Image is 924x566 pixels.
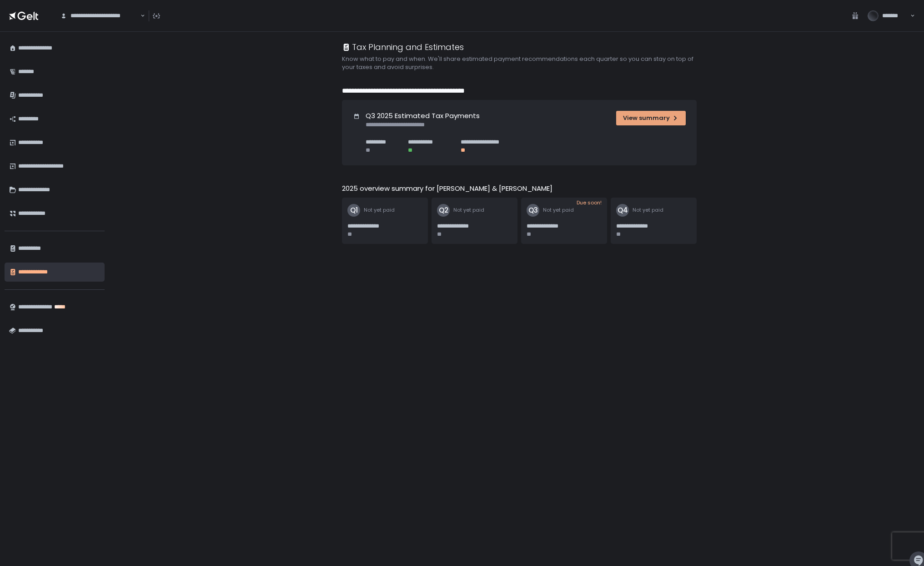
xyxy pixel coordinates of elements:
[453,207,484,213] span: Not yet paid
[623,114,679,122] div: View summary
[342,41,464,53] div: Tax Planning and Estimates
[55,6,145,25] div: Search for option
[342,184,552,194] h2: 2025 overview summary for [PERSON_NAME] & [PERSON_NAME]
[577,199,602,208] span: Due soon!
[616,111,686,125] button: View summary
[350,205,358,215] text: Q1
[364,207,395,213] span: Not yet paid
[139,11,140,20] input: Search for option
[528,205,538,215] text: Q3
[439,205,448,215] text: Q2
[633,207,663,213] span: Not yet paid
[618,205,628,215] text: Q4
[342,55,706,71] h2: Know what to pay and when. We'll share estimated payment recommendations each quarter so you can ...
[543,207,574,213] span: Not yet paid
[366,111,480,121] h1: Q3 2025 Estimated Tax Payments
